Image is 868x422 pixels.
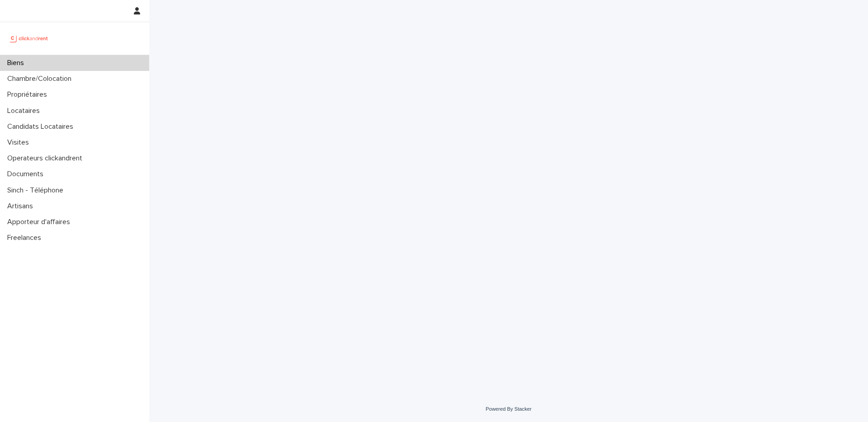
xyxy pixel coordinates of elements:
p: Locataires [4,107,47,115]
p: Sinch - Téléphone [4,186,71,195]
p: Documents [4,170,51,178]
p: Artisans [4,202,40,211]
p: Operateurs clickandrent [4,154,90,163]
p: Visites [4,138,36,147]
img: UCB0brd3T0yccxBKYDjQ [7,29,51,47]
p: Apporteur d'affaires [4,218,77,226]
a: Powered By Stacker [486,406,531,412]
p: Candidats Locataires [4,122,80,131]
p: Freelances [4,234,48,242]
p: Biens [4,59,31,67]
p: Propriétaires [4,90,54,99]
p: Chambre/Colocation [4,75,79,83]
